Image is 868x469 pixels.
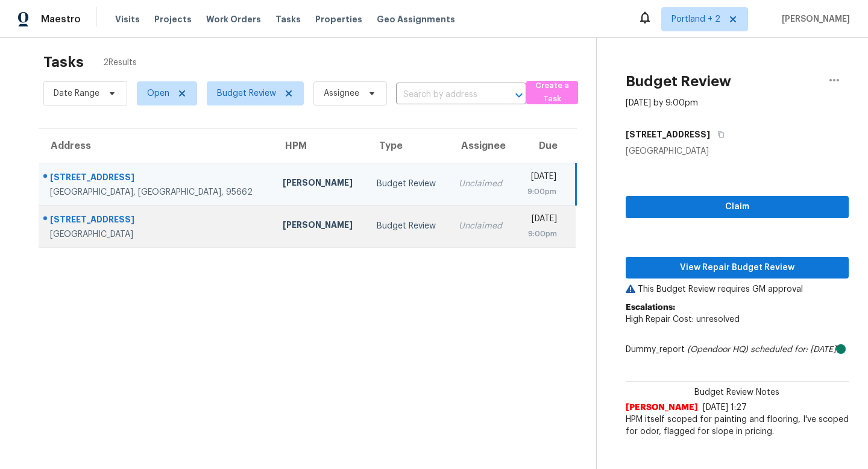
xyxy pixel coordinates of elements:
div: [GEOGRAPHIC_DATA] [626,145,849,157]
div: 9:00pm [524,228,557,240]
button: Claim [626,196,849,218]
h2: Budget Review [626,75,731,87]
h2: Tasks [43,56,84,68]
div: Unclaimed [459,220,505,232]
span: Geo Assignments [377,13,455,25]
span: [PERSON_NAME] [777,13,850,25]
span: HPM itself scoped for painting and flooring, I've scoped for odor, flagged for slope in pricing. [626,414,849,438]
div: [STREET_ADDRESS] [50,213,263,228]
span: Portland + 2 [671,13,720,25]
span: Work Orders [206,13,261,25]
span: Claim [635,200,839,215]
div: [STREET_ADDRESS] [50,171,263,186]
th: Type [367,129,449,163]
div: [GEOGRAPHIC_DATA], [GEOGRAPHIC_DATA], 95662 [50,186,263,198]
th: HPM [273,129,366,163]
i: scheduled for: [DATE] [750,345,836,354]
input: Search by address [396,86,492,104]
span: 2 Results [103,57,137,69]
span: Visits [115,13,140,25]
div: Dummy_report [626,344,849,356]
div: Budget Review [377,220,439,232]
span: [DATE] 1:27 [703,403,747,412]
span: Budget Review [217,87,276,99]
button: Create a Task [526,81,578,104]
span: Tasks [275,15,301,24]
div: [DATE] [524,171,556,186]
span: Budget Review Notes [687,386,787,398]
span: Properties [315,13,362,25]
p: This Budget Review requires GM approval [626,283,849,295]
span: Open [147,87,169,99]
span: Date Range [54,87,99,99]
span: View Repair Budget Review [635,260,839,275]
button: Open [511,87,527,104]
span: [PERSON_NAME] [626,401,698,414]
span: Assignee [324,87,359,99]
span: High Repair Cost: unresolved [626,315,740,324]
span: Projects [154,13,192,25]
div: 9:00pm [524,186,556,198]
th: Due [515,129,576,163]
th: Assignee [449,129,515,163]
div: [GEOGRAPHIC_DATA] [50,228,263,241]
div: [PERSON_NAME] [283,219,357,234]
button: View Repair Budget Review [626,257,849,279]
button: Copy Address [710,124,726,145]
b: Escalations: [626,303,675,312]
div: Budget Review [377,178,439,190]
th: Address [39,129,273,163]
span: Maestro [41,13,81,25]
i: (Opendoor HQ) [687,345,748,354]
div: Unclaimed [459,178,505,190]
div: [DATE] [524,213,557,228]
h5: [STREET_ADDRESS] [626,128,710,140]
div: [PERSON_NAME] [283,177,357,192]
div: [DATE] by 9:00pm [626,97,698,109]
span: Create a Task [532,79,572,107]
